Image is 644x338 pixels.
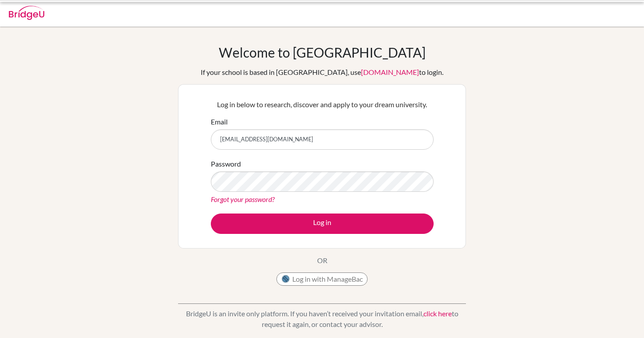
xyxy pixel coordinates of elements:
[276,272,368,286] button: Log in with ManageBac
[423,309,452,318] a: click here
[317,255,327,266] p: OR
[211,195,275,203] a: Forgot your password?
[361,68,419,76] a: [DOMAIN_NAME]
[211,159,241,169] label: Password
[201,67,443,78] div: If your school is based in [GEOGRAPHIC_DATA], use to login.
[211,99,434,110] p: Log in below to research, discover and apply to your dream university.
[178,308,466,330] p: BridgeU is an invite only platform. If you haven’t received your invitation email, to request it ...
[219,44,426,60] h1: Welcome to [GEOGRAPHIC_DATA]
[9,6,44,20] img: Bridge-U
[211,117,228,127] label: Email
[211,214,434,234] button: Log in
